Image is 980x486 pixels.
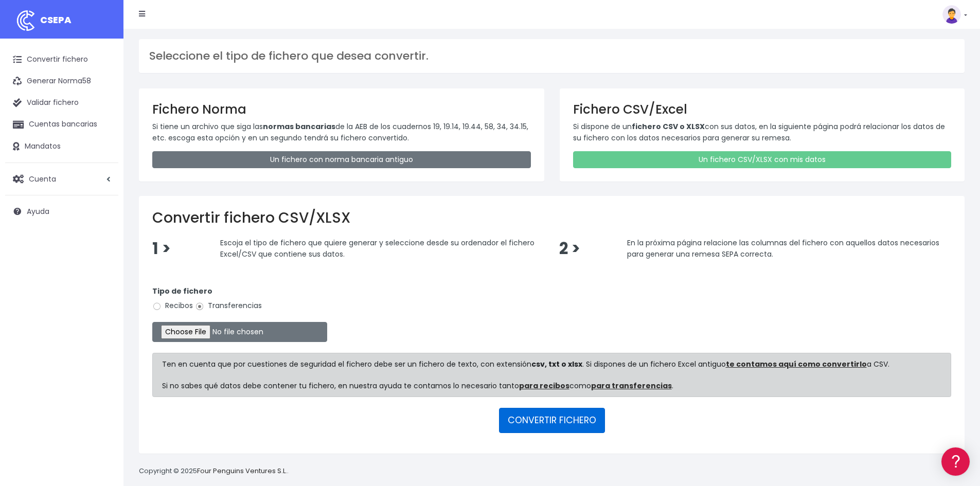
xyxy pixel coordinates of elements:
[627,238,939,259] span: En la próxima página relacione las columnas del fichero con aquellos datos necesarios para genera...
[942,5,961,24] img: profile
[10,178,195,194] a: Perfiles de empresas
[519,381,569,391] a: para recibos
[152,209,951,227] h2: Convertir fichero CSV/XLSX
[591,381,672,391] a: para transferencias
[573,151,952,168] a: Un fichero CSV/XLSX con mis datos
[197,466,287,476] a: Four Penguins Ventures S.L.
[10,204,195,214] div: Facturación
[263,121,335,132] strong: normas bancarias
[152,286,212,296] strong: Tipo de fichero
[5,92,118,114] a: Validar fichero
[10,263,195,279] a: API
[499,408,605,433] button: CONVERTIR FICHERO
[40,13,72,26] span: CSEPA
[726,359,867,369] a: te contamos aquí como convertirlo
[559,238,580,260] span: 2 >
[10,114,195,123] div: Convertir ficheros
[5,114,118,135] a: Cuentas bancarias
[10,146,195,162] a: Problemas habituales
[10,71,195,81] div: Información general
[149,49,954,63] h3: Seleccione el tipo de fichero que desea convertir.
[632,121,705,132] strong: fichero CSV o XLSX
[27,206,49,217] span: Ayuda
[5,201,118,222] a: Ayuda
[531,359,582,369] strong: csv, txt o xlsx
[152,102,531,117] h3: Fichero Norma
[5,136,118,157] a: Mandatos
[5,168,118,190] a: Cuenta
[10,162,195,178] a: Videotutoriales
[10,130,195,146] a: Formatos
[10,247,195,257] div: Programadores
[10,221,195,237] a: General
[573,102,952,117] h3: Fichero CSV/Excel
[152,353,951,397] div: Ten en cuenta que por cuestiones de seguridad el fichero debe ser un fichero de texto, con extens...
[152,151,531,168] a: Un fichero con norma bancaria antiguo
[13,8,39,33] img: logo
[5,49,118,70] a: Convertir fichero
[5,70,118,92] a: Generar Norma58
[10,275,195,293] button: Contáctanos
[139,466,289,477] p: Copyright © 2025 .
[573,121,952,144] p: Si dispone de un con sus datos, en la siguiente página podrá relacionar los datos de su fichero c...
[10,87,195,103] a: Información general
[152,300,193,311] label: Recibos
[152,121,531,144] p: Si tiene un archivo que siga las de la AEB de los cuadernos 19, 19.14, 19.44, 58, 34, 34.15, etc....
[195,300,262,311] label: Transferencias
[152,238,171,260] span: 1 >
[141,296,198,306] a: POWERED BY ENCHANT
[220,238,534,259] span: Escoja el tipo de fichero que quiere generar y seleccione desde su ordenador el fichero Excel/CSV...
[29,173,56,184] span: Cuenta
